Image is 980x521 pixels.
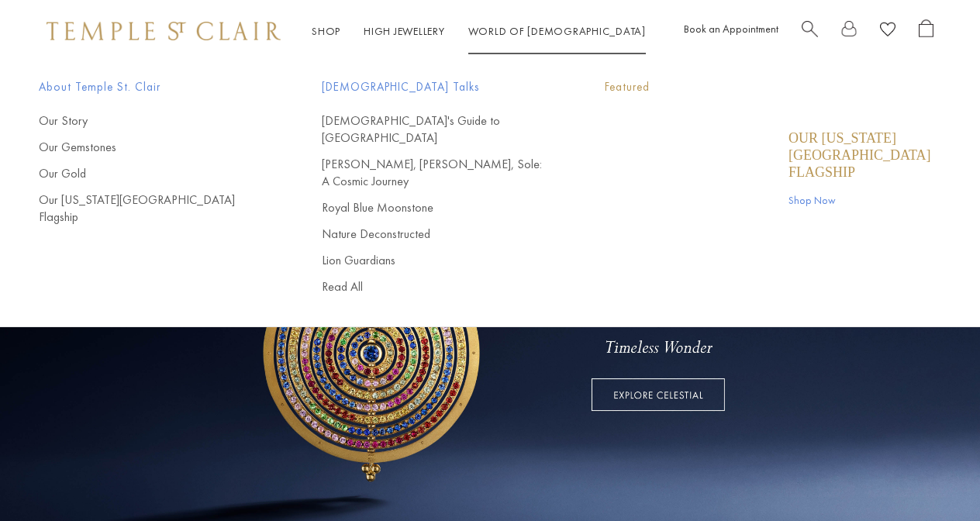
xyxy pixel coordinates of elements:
a: Lion Guardians [322,252,543,269]
span: About Temple St. Clair [39,78,260,97]
nav: Main navigation [312,22,646,41]
a: Shop Now [788,191,941,209]
a: Our [US_STATE][GEOGRAPHIC_DATA] Flagship [788,129,941,181]
a: Our Gemstones [39,139,260,156]
a: [PERSON_NAME], [PERSON_NAME], Sole: A Cosmic Journey [322,156,543,190]
a: Our Gold [39,165,260,182]
a: ShopShop [312,24,340,38]
span: [DEMOGRAPHIC_DATA] Talks [322,78,543,97]
a: Book an Appointment [684,22,778,36]
a: View Wishlist [880,19,895,43]
a: Our Story [39,112,260,129]
a: [DEMOGRAPHIC_DATA]'s Guide to [GEOGRAPHIC_DATA] [322,112,543,147]
a: High JewelleryHigh Jewellery [364,24,445,38]
a: Royal Blue Moonstone [322,199,543,216]
a: Our [US_STATE][GEOGRAPHIC_DATA] Flagship [39,191,260,226]
a: World of [DEMOGRAPHIC_DATA]World of [DEMOGRAPHIC_DATA] [468,24,646,38]
a: Search [802,19,818,43]
a: Open Shopping Bag [919,19,933,43]
a: Read All [322,278,543,295]
p: Featured [605,78,941,97]
a: Nature Deconstructed [322,226,543,243]
img: Temple St. Clair [47,22,281,40]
